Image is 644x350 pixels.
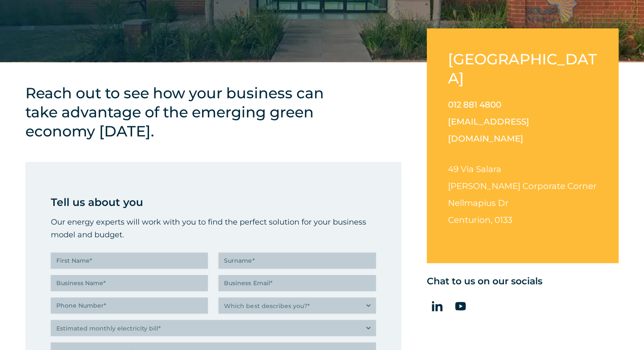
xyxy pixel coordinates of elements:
[51,216,376,241] p: Our energy experts will work with you to find the perfect solution for your business model and bu...
[218,275,376,291] input: Business Email*
[218,253,376,269] input: Surname*
[448,164,501,174] span: 49 Via Salara
[448,117,529,144] a: [EMAIL_ADDRESS][DOMAIN_NAME]
[51,297,208,314] input: Phone Number*
[448,100,501,110] a: 012 881 4800
[448,50,597,88] h2: [GEOGRAPHIC_DATA]
[51,194,376,211] p: Tell us about you
[427,276,619,287] h5: Chat to us on our socials
[51,253,208,269] input: First Name*
[448,215,512,225] span: Centurion, 0133
[51,275,208,291] input: Business Name*
[25,83,343,141] h4: Reach out to see how your business can take advantage of the emerging green economy [DATE].
[448,181,597,191] span: [PERSON_NAME] Corporate Corner
[448,198,509,208] span: Nellmapius Dr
